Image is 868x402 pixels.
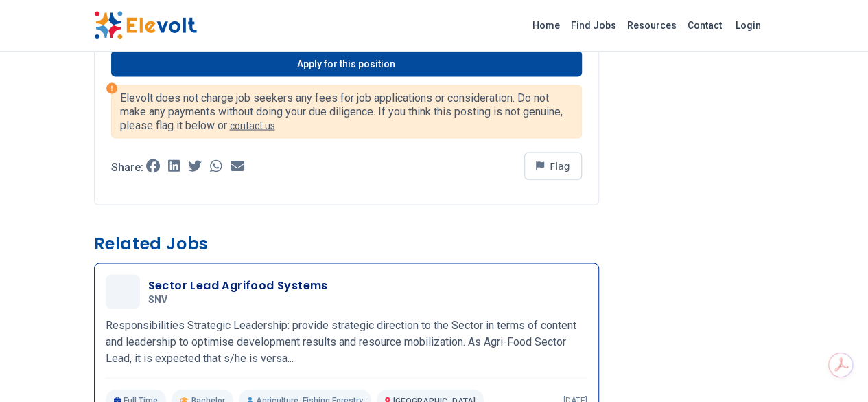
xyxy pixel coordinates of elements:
span: SNV [148,293,168,306]
a: Home [527,14,565,36]
a: Apply for this position [111,50,582,76]
p: Responsibilities Strategic Leadership: provide strategic direction to the Sector in terms of cont... [106,317,587,366]
h3: Related Jobs [94,232,599,254]
button: Flag [524,152,582,179]
img: SNV [109,283,137,299]
h3: Sector Lead Agrifood Systems [148,277,328,293]
p: Share: [111,161,143,172]
a: Resources [622,14,682,36]
p: Elevolt does not charge job seekers any fees for job applications or consideration. Do not make a... [120,91,573,132]
img: Elevolt [94,11,197,40]
a: Login [727,12,769,39]
a: Contact [682,14,727,36]
a: contact us [230,120,275,131]
a: Find Jobs [565,14,622,36]
iframe: Chat Widget [799,336,868,402]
